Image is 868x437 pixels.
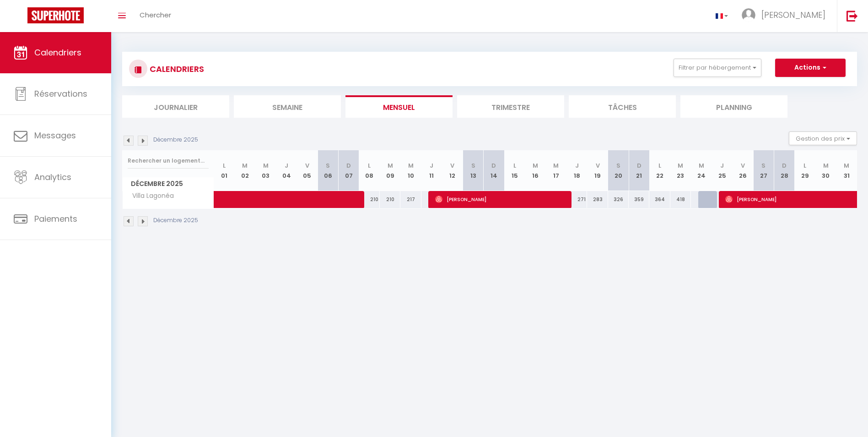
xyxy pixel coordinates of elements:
[649,150,670,191] th: 22
[153,216,198,225] p: Décembre 2025
[214,150,235,191] th: 01
[345,95,453,118] li: Mensuel
[513,161,516,170] abbr: L
[147,59,204,79] h3: CALENDRIERS
[400,191,421,208] div: 217
[742,8,755,22] img: ...
[795,150,815,191] th: 29
[553,161,559,170] abbr: M
[678,161,683,170] abbr: M
[789,131,857,145] button: Gestion des prix
[823,161,829,170] abbr: M
[533,161,538,170] abbr: M
[27,7,84,23] img: Super Booking
[761,9,825,21] span: [PERSON_NAME]
[400,150,421,191] th: 10
[637,161,642,170] abbr: D
[774,150,794,191] th: 28
[276,150,297,191] th: 04
[34,171,71,183] span: Analytics
[587,150,608,191] th: 19
[318,150,338,191] th: 06
[575,161,579,170] abbr: J
[442,150,463,191] th: 12
[608,191,629,208] div: 326
[34,213,77,224] span: Paiements
[674,59,761,77] button: Filtrer par hébergement
[153,136,198,144] p: Décembre 2025
[122,95,229,118] li: Journalier
[525,150,545,191] th: 16
[484,150,504,191] th: 14
[346,161,351,170] abbr: D
[140,10,171,20] span: Chercher
[380,150,400,191] th: 09
[359,150,380,191] th: 08
[587,191,608,208] div: 283
[670,191,691,208] div: 418
[34,47,81,58] span: Calendriers
[34,88,87,99] span: Réservations
[741,161,745,170] abbr: V
[680,95,787,118] li: Planning
[263,161,269,170] abbr: M
[242,161,248,170] abbr: M
[368,161,371,170] abbr: L
[124,191,176,201] span: Villa Lagonéa
[463,150,483,191] th: 13
[596,161,600,170] abbr: V
[629,191,649,208] div: 359
[546,150,566,191] th: 17
[471,161,475,170] abbr: S
[421,150,442,191] th: 11
[234,95,341,118] li: Semaine
[285,161,288,170] abbr: J
[504,150,525,191] th: 15
[297,150,318,191] th: 05
[649,191,670,208] div: 364
[388,161,393,170] abbr: M
[380,191,400,208] div: 210
[616,161,620,170] abbr: S
[658,161,661,170] abbr: L
[566,191,587,208] div: 271
[457,95,564,118] li: Trimestre
[846,10,858,22] img: logout
[733,150,753,191] th: 26
[338,150,359,191] th: 07
[720,161,724,170] abbr: J
[491,161,496,170] abbr: D
[128,153,209,169] input: Rechercher un logement...
[430,161,433,170] abbr: J
[235,150,255,191] th: 02
[629,150,649,191] th: 21
[408,161,414,170] abbr: M
[761,161,766,170] abbr: S
[844,161,849,170] abbr: M
[753,150,774,191] th: 27
[450,161,454,170] abbr: V
[326,161,330,170] abbr: S
[569,95,676,118] li: Tâches
[803,161,806,170] abbr: L
[566,150,587,191] th: 18
[782,161,787,170] abbr: D
[836,150,857,191] th: 31
[815,150,836,191] th: 30
[712,150,732,191] th: 25
[223,161,226,170] abbr: L
[435,191,566,208] span: [PERSON_NAME]
[670,150,691,191] th: 23
[608,150,629,191] th: 20
[699,161,704,170] abbr: M
[34,130,76,141] span: Messages
[305,161,309,170] abbr: V
[255,150,276,191] th: 03
[123,177,214,191] span: Décembre 2025
[691,150,712,191] th: 24
[775,59,846,77] button: Actions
